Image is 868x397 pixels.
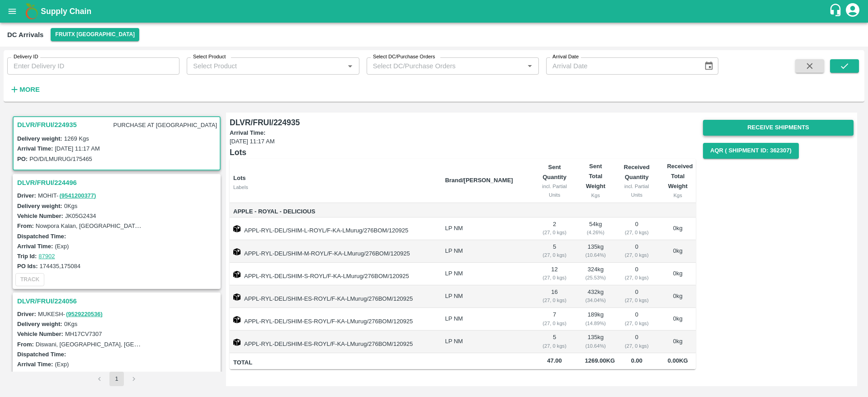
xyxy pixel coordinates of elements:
[585,274,607,282] div: ( 25.53 %)
[230,146,696,159] h6: Lots
[538,228,570,236] div: ( 27, 0 kgs)
[585,342,607,350] div: ( 10.64 %)
[621,342,652,350] div: ( 27, 0 kgs)
[578,285,614,308] td: 432 kg
[17,145,53,152] label: Arrival Time:
[17,341,34,348] label: From:
[668,357,688,364] span: 0.00 Kg
[613,308,660,331] td: 0
[578,217,614,240] td: 54 kg
[17,233,66,240] label: Dispatched Time:
[230,308,438,331] td: APPL-RYL-DEL/SHIM-ES-ROYL/F-KA-LMurug/276BOM/120925
[55,145,99,152] label: [DATE] 11:17 AM
[230,137,696,146] span: [DATE] 11:17 AM
[17,361,53,368] label: Arrival Time:
[524,60,536,72] button: Open
[829,3,844,19] div: customer-support
[538,251,570,259] div: ( 27, 0 kgs)
[613,240,660,263] td: 0
[17,203,62,209] label: Delivery weight:
[51,28,139,41] button: Select DC
[660,217,696,240] td: 0 kg
[2,1,23,22] button: open drawer
[230,285,438,308] td: APPL-RYL-DEL/SHIM-ES-ROYL/F-KA-LMurug/276BOM/120925
[17,192,36,199] label: Driver:
[703,143,799,159] button: AQR ( Shipment Id: 362307)
[621,228,652,236] div: ( 27, 0 kgs)
[55,361,69,368] label: (Exp)
[538,182,570,199] div: incl. Partial Units
[578,263,614,285] td: 324 kg
[613,263,660,285] td: 0
[17,321,62,327] label: Delivery weight:
[7,82,42,97] button: More
[38,371,55,378] a: 87792
[585,319,607,327] div: ( 14.89 %)
[230,240,438,263] td: APPL-RYL-DEL/SHIM-M-ROYL/F-KA-LMurug/276BOM/120925
[14,53,38,61] label: Delivery ID
[531,285,577,308] td: 16
[660,308,696,331] td: 0 kg
[17,119,77,131] h3: DLVR/FRUI/224935
[112,119,219,132] p: PURCHASE AT [GEOGRAPHIC_DATA]
[19,86,40,93] strong: More
[621,274,652,282] div: ( 27, 0 kgs)
[38,311,104,317] span: MUKESH -
[233,316,241,323] img: box
[613,217,660,240] td: 0
[7,29,43,41] div: DC Arrivals
[109,372,124,386] button: page 1
[621,251,652,259] div: ( 27, 0 kgs)
[700,57,717,75] button: Choose date
[64,321,78,327] label: 0 Kgs
[17,371,37,378] label: Trip Id:
[233,248,241,255] img: box
[621,182,652,199] div: incl. Partial Units
[38,253,55,260] a: 87902
[546,57,697,75] input: Arrival Date
[64,203,78,209] label: 0 Kgs
[531,263,577,285] td: 12
[189,60,341,72] input: Select Product
[542,164,566,180] b: Sent Quantity
[41,5,829,18] a: Supply Chain
[233,271,241,278] img: box
[230,129,694,137] label: Arrival Time:
[438,285,531,308] td: LP NM
[230,116,696,129] h6: DLVR/FRUI/224935
[585,357,615,364] span: 1269.00 Kg
[531,217,577,240] td: 2
[660,285,696,308] td: 0 kg
[17,331,63,337] label: Vehicle Number:
[29,156,92,162] label: PO/D/LMURUG/175465
[91,372,142,386] nav: pagination navigation
[17,295,219,307] h3: DLVR/FRUI/224056
[531,331,577,353] td: 5
[538,342,570,350] div: ( 27, 0 kgs)
[230,217,438,240] td: APPL-RYL-DEL/SHIM-L-ROYL/F-KA-LMurug/276BOM/120925
[438,308,531,331] td: LP NM
[233,339,241,346] img: box
[844,2,861,21] div: account of current user
[230,263,438,285] td: APPL-RYL-DEL/SHIM-S-ROYL/F-KA-LMurug/276BOM/120925
[230,331,438,353] td: APPL-RYL-DEL/SHIM-ES-ROYL/F-KA-LMurug/276BOM/120925
[17,135,62,142] label: Delivery weight:
[438,331,531,353] td: LP NM
[233,358,438,368] span: Total
[578,331,614,353] td: 135 kg
[667,163,693,190] b: Received Total Weight
[531,308,577,331] td: 7
[64,135,89,142] label: 1269 Kgs
[552,53,579,61] label: Arrival Date
[17,253,37,260] label: Trip Id:
[41,7,91,16] b: Supply Chain
[538,274,570,282] div: ( 27, 0 kgs)
[55,243,69,250] label: (Exp)
[667,191,689,199] div: Kgs
[373,53,435,61] label: Select DC/Purchase Orders
[17,243,53,250] label: Arrival Time:
[660,240,696,263] td: 0 kg
[621,319,652,327] div: ( 27, 0 kgs)
[23,2,41,20] img: logo
[7,57,179,75] input: Enter Delivery ID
